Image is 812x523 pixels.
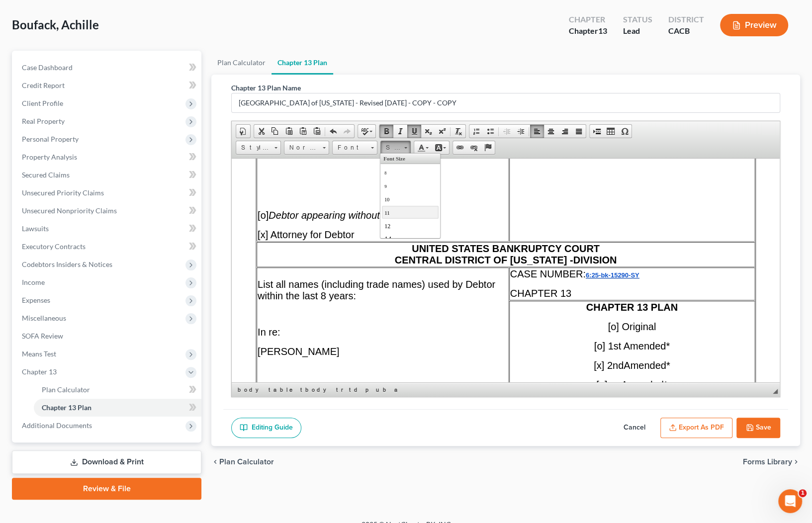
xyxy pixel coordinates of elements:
span: Plan Calculator [42,385,90,394]
span: Normal [284,141,319,154]
span: Property Analysis [22,153,77,161]
a: 10 [1,39,58,52]
span: Codebtors Insiders & Notices [22,260,112,268]
a: Chapter 13 Plan [271,51,333,75]
div: Lead [623,25,652,37]
button: Save [736,418,780,438]
button: Preview [720,14,788,36]
a: Styles [236,141,281,155]
a: Insert Special Character [618,125,632,138]
a: Superscript [435,125,449,138]
a: a element [392,385,403,395]
a: td element [347,385,362,395]
a: tr element [334,385,346,395]
div: Chapter [569,14,607,25]
a: Executory Contracts [14,238,201,256]
a: Cut [254,125,268,138]
a: tbody element [298,385,333,395]
a: Case Dashboard [14,59,201,77]
a: Insert/Remove Numbered List [469,125,483,138]
a: table element [267,385,297,395]
a: Download & Print [12,450,201,474]
span: Real Property [22,117,65,125]
span: Expenses [22,296,50,304]
iframe: Intercom live chat [778,489,802,513]
span: 8 [4,17,6,22]
span: x [365,201,370,212]
span: Secured Claims [22,171,70,179]
a: Background Color [432,141,449,154]
a: Chapter 13 Plan [34,399,201,417]
a: Copy [268,125,282,138]
a: SOFA Review [14,327,201,345]
span: Plan Calculator [219,458,274,466]
span: 10 [4,43,9,49]
span: Font [333,141,367,154]
span: 1 [799,489,807,497]
a: Property Analysis [14,148,201,166]
div: Chapter [569,25,607,37]
a: Credit Report [14,77,201,94]
a: Subscript [421,125,435,138]
span: [ [362,201,365,212]
a: Unsecured Priority Claims [14,184,201,202]
a: Secured Claims [14,166,201,184]
span: Unsecured Priority Claims [22,188,104,197]
a: Spell Checker [358,125,375,138]
a: Center [544,125,558,138]
span: Styles [236,141,271,154]
a: Review & File [12,478,201,500]
span: 14 [4,82,11,89]
a: Plan Calculator [34,381,201,399]
a: 8 [1,12,58,25]
span: Size [381,141,401,154]
a: Underline [407,125,421,138]
button: Cancel [613,418,656,438]
a: Undo [326,125,340,138]
span: Boufack, Achille [12,17,99,32]
span: SOFA Review [22,332,63,340]
a: Insert Page Break for Printing [590,125,604,138]
a: Document Properties [236,125,250,138]
a: Font [332,141,377,155]
i: chevron_right [792,458,800,466]
span: [ [376,163,379,174]
span: Executory Contracts [22,242,86,251]
span: Chapter 13 Plan [42,403,91,412]
span: Personal Property [22,135,79,143]
a: Paste from Word [310,125,324,138]
div: District [668,14,704,25]
span: ] Original [384,163,424,174]
a: Anchor [481,141,495,154]
a: Editing Guide [231,418,301,438]
span: ] 2nd [370,201,392,212]
a: Unsecured Nonpriority Claims [14,202,201,220]
a: Italic [393,125,407,138]
a: Paste [282,125,296,138]
a: Link [453,141,467,154]
span: Unsecured Nonpriority Claims [22,206,117,215]
button: chevron_left Plan Calculator [211,458,274,466]
a: Align Right [558,125,572,138]
span: Resize [773,389,778,394]
div: Status [623,14,652,25]
a: Decrease Indent [500,125,514,138]
span: 11 [4,56,9,62]
a: 9 [1,25,58,38]
span: Amended [389,221,432,232]
span: [o] __ [364,221,389,232]
span: Chapter 13 [22,367,57,376]
a: Plan Calculator [211,51,271,75]
a: Align Left [530,125,544,138]
a: u element [374,385,380,395]
a: Insert/Remove Bulleted List [483,125,497,138]
span: Credit Report [22,81,65,89]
